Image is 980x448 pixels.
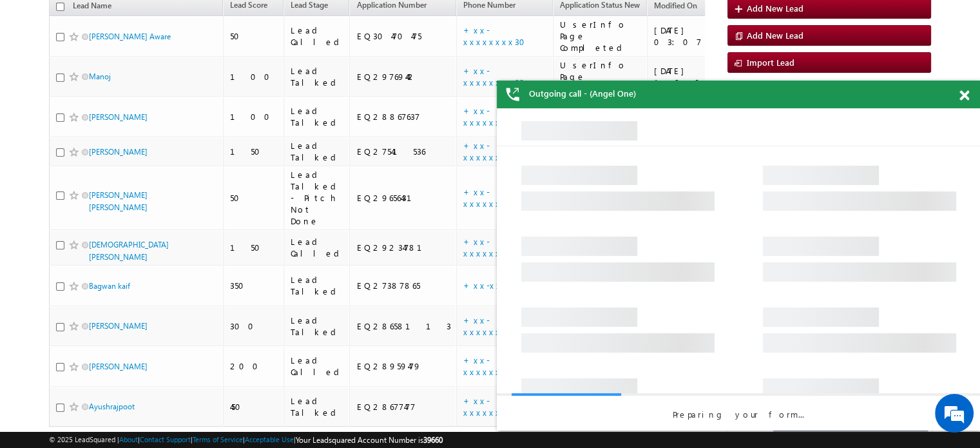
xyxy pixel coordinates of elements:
span: Add New Lead [747,3,803,14]
div: Lead Called [291,24,344,48]
div: Lead Talked [291,315,344,338]
div: 50 [230,30,278,42]
div: 100 [230,71,278,83]
div: 200 [230,360,278,372]
a: +xx-xxxxxxxx21 [463,315,544,337]
em: Start Chat [175,351,234,368]
a: Ayushrajpoot [89,402,135,411]
a: +xx-xxxxxxxx38 [463,65,527,88]
div: EQ27387865 [356,280,450,291]
a: +xx-xxxxxxxx36 [463,186,523,209]
div: EQ28677477 [356,401,450,413]
a: +xx-xxxxxxxx64 [463,280,546,291]
a: [PERSON_NAME] [89,321,148,331]
a: Acceptable Use [245,435,294,443]
div: [DATE] 03:07 PM [654,24,735,48]
div: Chat with us now [67,68,216,84]
a: [PERSON_NAME] [89,362,148,371]
div: Lead Talked [291,140,344,163]
a: Terms of Service [193,435,243,443]
span: Import Lead [747,57,794,68]
a: [DEMOGRAPHIC_DATA][PERSON_NAME] [89,240,169,262]
a: +xx-xxxxxxxx70 [463,355,533,377]
a: Contact Support [140,435,191,443]
div: Lead Called [291,236,344,259]
span: © 2025 LeadSquared | | | | | [49,434,443,446]
div: Lead Talked [291,274,344,297]
div: 450 [230,401,278,413]
div: UserInfo Page Completed [560,59,641,94]
a: Bagwan kaif [89,281,130,291]
div: 150 [230,146,278,157]
div: EQ28959479 [356,360,450,372]
span: Your Leadsquared Account Number is [296,435,443,445]
div: Lead Talked - Pitch Not Done [291,169,344,227]
a: Manoj [89,72,111,81]
input: Check all records [56,3,64,11]
div: Lead Talked [291,395,344,418]
textarea: Type your message and hit 'Enter' [17,119,235,340]
a: +xx-xxxxxxxx71 [463,236,541,258]
div: 300 [230,320,278,332]
a: +xx-xxxxxxxx03 [463,395,533,418]
a: +xx-xxxxxxxx90 [463,140,535,162]
a: +xx-xxxxxxxx74 [463,105,521,128]
div: EQ29769442 [356,71,450,83]
a: [PERSON_NAME] [89,147,148,157]
span: Outgoing call - (Angel One) [529,88,636,99]
span: Add New Lead [747,30,803,41]
div: Lead Talked [291,65,344,88]
a: [PERSON_NAME] [PERSON_NAME] [89,190,148,212]
div: EQ30470475 [356,30,450,42]
div: EQ28867637 [356,111,450,122]
a: About [119,435,138,443]
div: EQ27541536 [356,146,450,157]
a: [PERSON_NAME] [89,112,148,122]
div: Lead Talked [291,105,344,128]
div: 150 [230,242,278,253]
div: Lead Called [291,355,344,378]
a: +xx-xxxxxxxx30 [463,24,533,47]
div: EQ29656431 [356,192,450,204]
div: 50 [230,192,278,204]
div: 100 [230,111,278,122]
a: [PERSON_NAME] Aware [89,32,171,41]
div: [DATE] 12:03 AM [654,65,735,88]
div: EQ28658113 [356,320,450,332]
img: d_60004797649_company_0_60004797649 [22,68,54,84]
div: EQ29234781 [356,242,450,253]
div: Minimize live chat window [211,6,242,37]
span: Modified On [654,1,697,10]
span: (sorted descending) [699,1,709,12]
div: 350 [230,280,278,291]
div: UserInfo Page Completed [560,19,641,54]
span: 39660 [423,435,443,445]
